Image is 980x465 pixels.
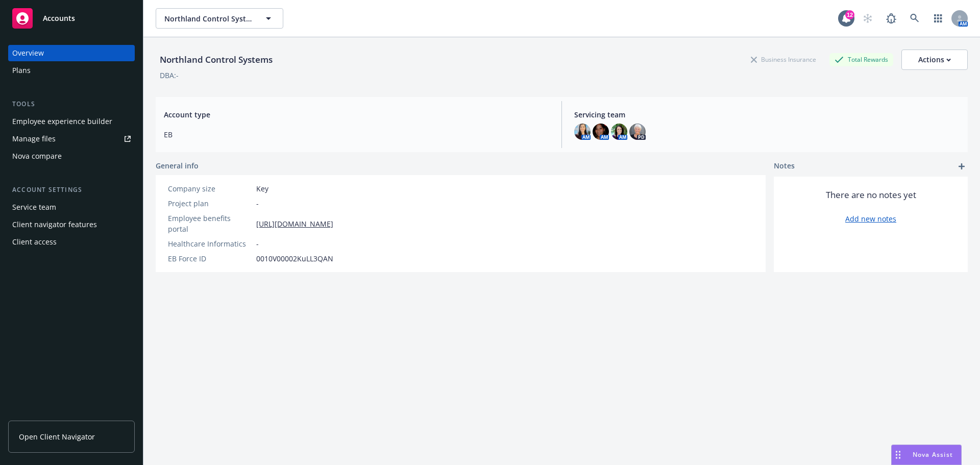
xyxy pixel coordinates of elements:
[12,62,31,79] div: Plans
[256,238,259,249] span: -
[8,216,135,233] a: Client navigator features
[12,131,56,147] div: Manage files
[611,124,627,140] img: photo
[256,253,333,264] span: 0010V00002KuLL3QAN
[19,431,95,442] span: Open Client Navigator
[845,213,896,224] a: Add new notes
[746,53,821,66] div: Business Insurance
[43,14,75,22] span: Accounts
[12,199,56,215] div: Service team
[8,62,135,79] a: Plans
[156,160,199,171] span: General info
[160,70,179,81] div: DBA: -
[12,45,44,61] div: Overview
[913,450,953,459] span: Nova Assist
[168,198,252,209] div: Project plan
[629,124,646,140] img: photo
[891,445,962,465] button: Nova Assist
[12,113,112,130] div: Employee experience builder
[256,198,259,209] span: -
[8,234,135,250] a: Client access
[164,109,549,120] span: Account type
[8,199,135,215] a: Service team
[881,8,901,29] a: Report a Bug
[164,13,253,24] span: Northland Control Systems
[256,218,333,229] a: [URL][DOMAIN_NAME]
[12,148,62,164] div: Nova compare
[826,189,916,201] span: There are no notes yet
[156,53,277,66] div: Northland Control Systems
[928,8,948,29] a: Switch app
[12,216,97,233] div: Client navigator features
[168,213,252,234] div: Employee benefits portal
[901,50,968,70] button: Actions
[904,8,925,29] a: Search
[8,99,135,109] div: Tools
[8,4,135,33] a: Accounts
[8,45,135,61] a: Overview
[918,50,951,69] div: Actions
[892,445,904,464] div: Drag to move
[8,113,135,130] a: Employee experience builder
[8,131,135,147] a: Manage files
[164,129,549,140] span: EB
[8,148,135,164] a: Nova compare
[829,53,893,66] div: Total Rewards
[593,124,609,140] img: photo
[574,124,591,140] img: photo
[857,8,878,29] a: Start snowing
[12,234,57,250] div: Client access
[156,8,283,29] button: Northland Control Systems
[168,238,252,249] div: Healthcare Informatics
[168,253,252,264] div: EB Force ID
[256,183,268,194] span: Key
[574,109,960,120] span: Servicing team
[955,160,968,173] a: add
[168,183,252,194] div: Company size
[845,10,854,19] div: 12
[774,160,795,173] span: Notes
[8,185,135,195] div: Account settings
